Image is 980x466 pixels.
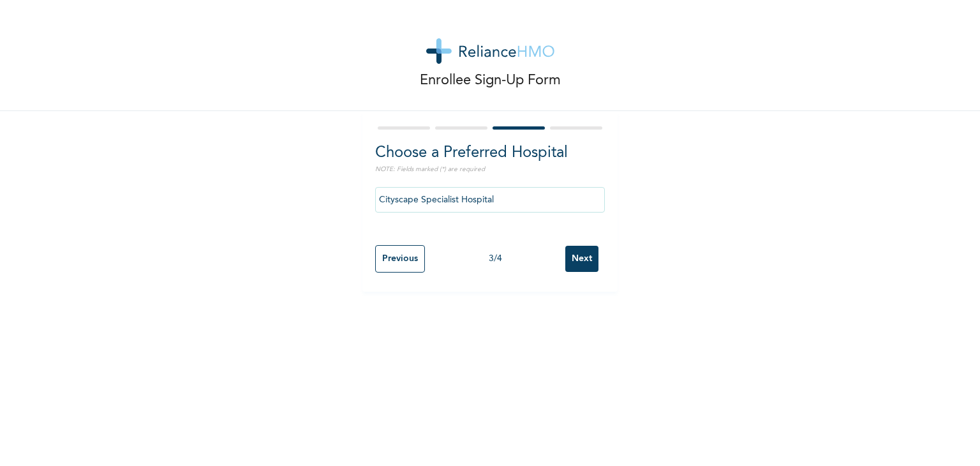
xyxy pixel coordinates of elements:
div: 3 / 4 [425,252,565,266]
input: Search by name, address or governorate [375,187,605,213]
p: NOTE: Fields marked (*) are required [375,165,605,174]
img: logo [426,38,554,64]
input: Next [565,246,598,272]
h2: Choose a Preferred Hospital [375,142,605,165]
input: Previous [375,245,425,273]
p: Enrollee Sign-Up Form [420,70,561,91]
